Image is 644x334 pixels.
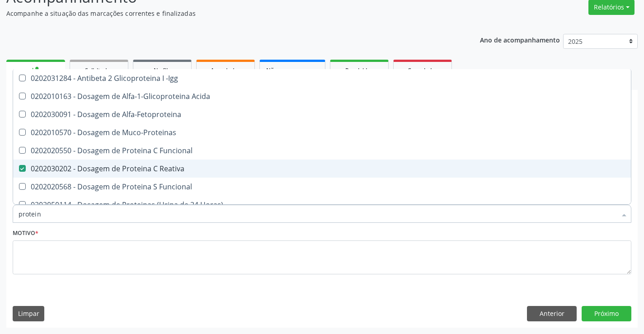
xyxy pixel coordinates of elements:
span: Cancelados [408,66,438,74]
p: Acompanhe a situação das marcações correntes e finalizadas [6,9,448,18]
div: 0202020568 - Dosagem de Proteina S Funcional [19,183,625,190]
div: 0202020550 - Dosagem de Proteina C Funcional [19,147,625,154]
span: Não compareceram [266,66,319,74]
span: Resolvidos [345,66,373,74]
p: Ano de acompanhamento [480,34,560,45]
input: Buscar por procedimentos [19,205,616,223]
button: Próximo [582,306,631,321]
div: 0202030091 - Dosagem de Alfa-Fetoproteina [19,111,625,118]
span: Na fila [154,66,171,74]
div: 0202010163 - Dosagem de Alfa-1-Glicoproteina Acida [19,93,625,100]
div: 0202010570 - Dosagem de Muco-Proteinas [19,129,625,136]
span: Agendados [211,66,240,74]
div: 0202030202 - Dosagem de Proteina C Reativa [19,165,625,172]
div: 0202031284 - Antibeta 2 Glicoproteina I -Igg [19,75,625,82]
div: 0202050114 - Dosagem de Proteinas (Urina de 24 Horas) [19,201,625,208]
label: Motivo [13,226,38,240]
span: Solicitados [85,66,113,74]
div: person_add [31,65,41,75]
button: Anterior [527,306,577,321]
